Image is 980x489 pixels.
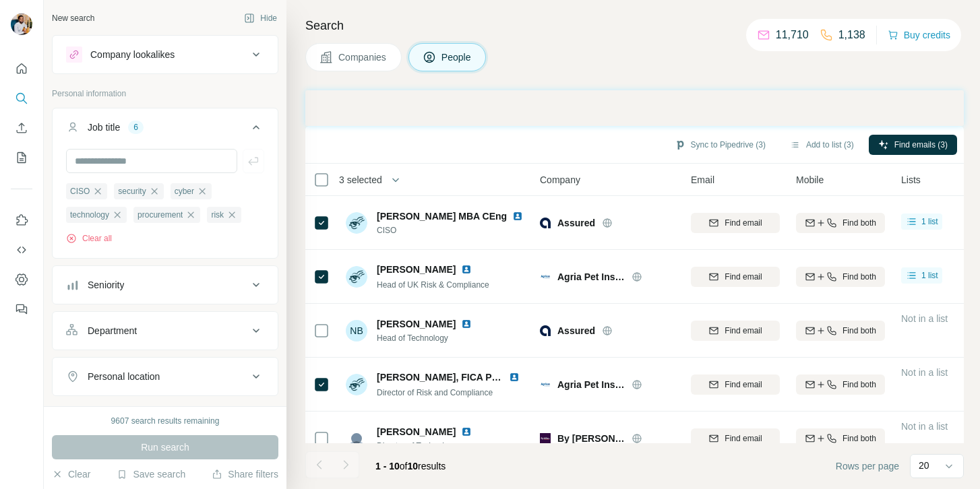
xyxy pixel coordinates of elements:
button: Find email [691,321,780,341]
span: Find email [725,271,762,283]
img: Logo of Assured [540,218,551,228]
h4: Search [305,16,964,35]
img: LinkedIn logo [509,372,520,383]
p: 1,138 [838,27,865,43]
span: [PERSON_NAME], FICA Prof.PgDip (GRC). [377,372,567,383]
span: Not in a list [901,367,948,378]
img: Logo of Agria Pet Insurance [540,379,551,390]
button: Find both [796,321,885,341]
button: Personal location [53,360,278,393]
img: Avatar [346,212,367,234]
button: Find both [796,267,885,287]
button: Find both [796,213,885,233]
div: Department [88,324,137,337]
button: Find both [796,428,885,449]
div: Company lookalikes [90,48,175,61]
span: Find both [843,432,876,445]
iframe: Banner [305,90,964,126]
p: 20 [919,459,929,472]
button: Add to list (3) [780,135,863,155]
span: Companies [338,51,388,64]
span: Not in a list [901,421,948,432]
span: technology [70,209,109,221]
button: Buy credits [888,26,950,44]
button: Find email [691,213,780,233]
button: Find emails (3) [869,135,957,155]
p: Personal information [52,88,278,100]
span: Company [540,173,580,187]
div: Seniority [88,278,124,292]
img: LinkedIn logo [461,264,472,275]
span: Find email [725,379,762,391]
button: Hide [235,8,286,28]
button: Find email [691,374,780,395]
img: Avatar [346,428,367,449]
span: cyber [175,185,194,197]
span: Director of Risk and Compliance [377,388,493,397]
span: procurement [137,209,183,221]
button: Sync to Pipedrive (3) [665,135,775,155]
span: results [375,461,446,471]
img: Logo of Assured [540,325,551,336]
span: Not in a list [901,313,948,324]
button: Clear [52,467,90,481]
span: Head of UK Risk & Compliance [377,280,489,290]
span: Find email [725,217,762,229]
button: Save search [117,467,185,481]
span: [PERSON_NAME] [377,425,456,438]
span: 3 selected [339,173,382,187]
img: Logo of Agria Pet Insurance [540,271,551,282]
span: Assured [557,216,595,230]
button: Clear all [66,232,112,244]
span: Rows per page [836,459,899,473]
span: 1 list [921,216,938,228]
span: Agria Pet Insurance [557,378,625,391]
button: Department [53,315,278,347]
button: Dashboard [11,267,32,292]
span: Find both [843,379,876,391]
button: Job title6 [53,111,278,149]
span: [PERSON_NAME] [377,263,456,276]
button: Use Surfe on LinkedIn [11,208,32,232]
img: LinkedIn logo [461,426,472,437]
span: [PERSON_NAME] [377,317,456,331]
img: LinkedIn logo [512,211,523,222]
div: Personal location [88,370,160,383]
img: LinkedIn logo [461,319,472,329]
span: Head of Technology [377,332,477,344]
span: CISO [70,185,90,197]
button: Share filters [212,467,278,481]
div: 9607 search results remaining [111,415,220,427]
button: Feedback [11,297,32,321]
span: Lists [901,173,921,187]
div: Job title [88,121,120,134]
span: Find both [843,325,876,337]
span: Agria Pet Insurance [557,270,625,284]
button: My lists [11,145,32,170]
img: Avatar [11,13,32,35]
p: 11,710 [776,27,809,43]
span: of [400,461,408,471]
button: Enrich CSV [11,116,32,140]
span: Find email [725,432,762,445]
span: 1 - 10 [375,461,400,471]
span: 10 [408,461,419,471]
img: Avatar [346,374,367,395]
img: Avatar [346,266,367,288]
span: Assured [557,324,595,337]
div: NB [346,320,367,341]
span: Find both [843,271,876,283]
span: security [118,185,146,197]
span: [PERSON_NAME] MBA CEng [377,209,507,223]
button: Quick start [11,57,32,81]
span: Find both [843,217,876,229]
button: Search [11,86,32,110]
span: Email [691,173,714,187]
span: Mobile [796,173,824,187]
div: New search [52,12,94,24]
span: 1 list [921,269,938,282]
span: CISO [377,224,525,236]
span: By [PERSON_NAME] [557,432,625,445]
span: Find email [725,325,762,337]
span: risk [211,209,224,221]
